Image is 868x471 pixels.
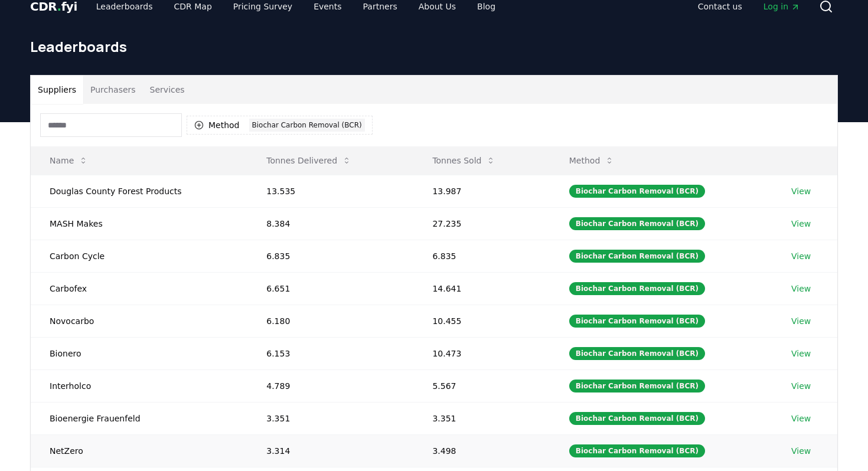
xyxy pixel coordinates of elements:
h1: Leaderboards [30,37,838,56]
td: 27.235 [413,207,550,240]
td: 6.835 [247,240,413,272]
div: Biochar Carbon Removal (BCR) [569,315,705,328]
div: Biochar Carbon Removal (BCR) [569,217,705,230]
div: Biochar Carbon Removal (BCR) [569,444,705,457]
td: 13.987 [413,175,550,207]
td: Bioenergie Frauenfeld [31,402,247,434]
td: 4.789 [247,369,413,402]
button: Tonnes Sold [423,149,505,172]
td: 6.153 [247,337,413,369]
td: Interholco [31,369,247,402]
span: Log in [763,1,800,12]
td: 3.498 [413,434,550,467]
td: 10.473 [413,337,550,369]
a: View [791,445,811,457]
td: Carbofex [31,272,247,305]
div: Biochar Carbon Removal (BCR) [569,250,705,263]
button: MethodBiochar Carbon Removal (BCR) [187,116,373,135]
div: Biochar Carbon Removal (BCR) [569,185,705,198]
div: Biochar Carbon Removal (BCR) [569,347,705,360]
td: 3.351 [413,402,550,434]
td: 13.535 [247,175,413,207]
td: 3.314 [247,434,413,467]
button: Services [143,76,192,104]
td: 5.567 [413,369,550,402]
td: 6.651 [247,272,413,305]
a: View [791,413,811,424]
td: Novocarbo [31,305,247,337]
div: Biochar Carbon Removal (BCR) [569,380,705,392]
a: View [791,250,811,262]
button: Method [560,149,624,172]
div: Biochar Carbon Removal (BCR) [249,119,365,132]
td: 6.835 [413,240,550,272]
td: 3.351 [247,402,413,434]
a: View [791,185,811,197]
button: Suppliers [31,76,83,104]
a: View [791,315,811,327]
td: Bionero [31,337,247,369]
a: View [791,348,811,359]
a: View [791,218,811,230]
a: View [791,380,811,392]
td: 8.384 [247,207,413,240]
td: 14.641 [413,272,550,305]
td: Carbon Cycle [31,240,247,272]
td: NetZero [31,434,247,467]
button: Purchasers [83,76,143,104]
a: View [791,283,811,295]
div: Biochar Carbon Removal (BCR) [569,412,705,425]
button: Name [40,149,97,172]
td: 6.180 [247,305,413,337]
td: Douglas County Forest Products [31,175,247,207]
button: Tonnes Delivered [257,149,361,172]
td: MASH Makes [31,207,247,240]
div: Biochar Carbon Removal (BCR) [569,282,705,295]
td: 10.455 [413,305,550,337]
